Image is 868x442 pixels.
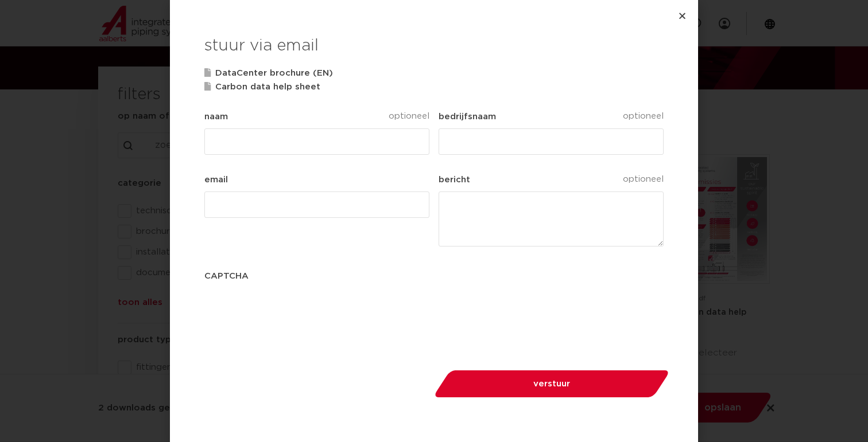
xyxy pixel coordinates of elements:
label: bedrijfsnaam [439,110,496,124]
label: bericht [439,173,470,187]
h3: stuur via email [204,34,664,57]
strong: Carbon data help sheet [204,83,320,91]
div: optioneel [389,110,429,123]
label: email [204,173,228,187]
div: optioneel [623,110,664,123]
iframe: reCAPTCHA [204,288,379,333]
div: optioneel [623,173,664,186]
strong: DataCenter brochure (EN) [204,69,333,77]
label: naam [204,110,228,124]
span: verstuur [464,380,639,388]
label: CAPTCHA [204,269,249,283]
button: verstuur [430,369,673,398]
a: Close [678,11,687,20]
